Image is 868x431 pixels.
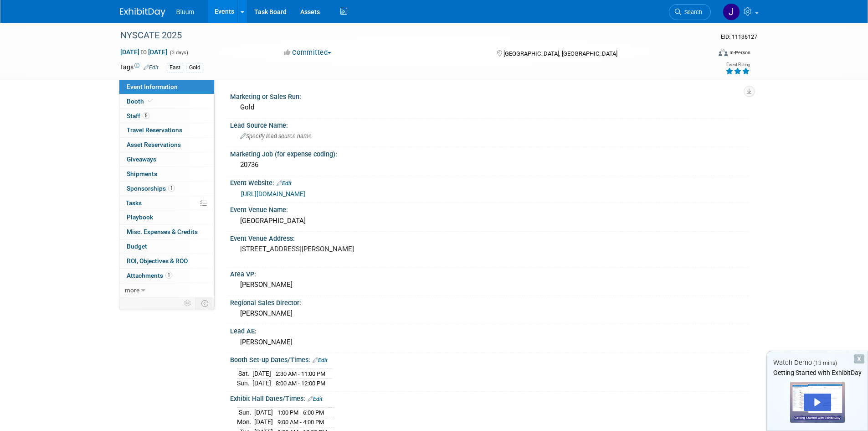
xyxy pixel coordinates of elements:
a: Playbook [119,210,214,224]
a: Attachments1 [119,269,214,283]
a: Booth [119,94,214,109]
td: Personalize Event Tab Strip [180,297,196,309]
span: Specify lead source name [240,133,312,140]
span: 8:00 AM - 12:00 PM [276,380,325,387]
td: Sun. [237,407,254,417]
span: ROI, Objectives & ROO [127,257,188,265]
div: Marketing or Sales Run: [230,90,749,101]
span: Giveaways [127,156,156,163]
div: [PERSON_NAME] [237,335,742,349]
span: [GEOGRAPHIC_DATA], [GEOGRAPHIC_DATA] [503,50,617,57]
span: Attachments [127,272,172,279]
span: Staff [127,112,149,119]
span: more [125,286,139,294]
a: Edit [277,180,292,187]
div: Event Website: [230,176,749,188]
a: Sponsorships1 [119,182,214,196]
td: [DATE] [252,369,271,379]
img: Format-Inperson.png [719,49,728,56]
div: Event Format [657,47,751,61]
div: Exhibit Hall Dates/Times: [230,392,749,404]
span: 5 [143,112,149,119]
a: Tasks [119,196,214,210]
a: Event Information [119,80,214,94]
div: [PERSON_NAME] [237,278,742,292]
i: Booth reservation complete [148,99,153,104]
a: Shipments [119,167,214,181]
a: Misc. Expenses & Credits [119,225,214,239]
td: [DATE] [252,379,271,388]
a: Asset Reservations [119,138,214,152]
span: Asset Reservations [127,141,181,148]
a: Budget [119,239,214,254]
td: Sat. [237,369,252,379]
div: Event Venue Name: [230,203,749,214]
span: Search [681,9,702,16]
td: [DATE] [254,407,273,417]
span: [DATE] [DATE] [120,48,168,56]
span: 1:00 PM - 6:00 PM [277,409,324,416]
a: [URL][DOMAIN_NAME] [241,190,305,197]
span: Misc. Expenses & Credits [127,228,198,235]
div: Dismiss [854,354,864,363]
span: Travel Reservations [127,126,182,134]
div: In-Person [729,49,750,56]
div: Lead AE: [230,324,749,336]
a: Edit [144,64,159,71]
span: 1 [168,185,175,192]
div: [PERSON_NAME] [237,306,742,321]
img: Jessica Strandquest [723,3,740,21]
span: Shipments [127,170,157,177]
span: 1 [165,272,172,279]
a: Giveaways [119,152,214,166]
td: [DATE] [254,417,273,427]
a: Edit [313,357,328,363]
div: Gold [237,100,742,114]
div: Gold [186,63,203,73]
a: Travel Reservations [119,123,214,137]
div: 20736 [237,158,742,172]
span: 9:00 AM - 4:00 PM [277,419,324,426]
div: Lead Source Name: [230,119,749,130]
span: (13 mins) [813,360,837,366]
div: Play [804,394,831,411]
span: 2:30 AM - 11:00 PM [276,370,325,377]
span: Tasks [126,199,142,207]
td: Mon. [237,417,254,427]
div: Regional Sales Director: [230,296,749,307]
div: Marketing Job (for expense coding): [230,147,749,159]
a: Edit [308,396,323,402]
div: Booth Set-up Dates/Times: [230,353,749,365]
div: East [167,63,183,73]
button: Committed [281,48,335,57]
td: Tags [120,62,159,73]
a: ROI, Objectives & ROO [119,254,214,268]
div: Event Rating [725,62,750,67]
span: (3 days) [169,50,188,56]
span: Budget [127,243,147,250]
span: to [139,48,148,56]
div: Getting Started with ExhibitDay [767,368,868,377]
span: Event Information [127,83,178,90]
span: Sponsorships [127,185,175,192]
div: [GEOGRAPHIC_DATA] [237,214,742,228]
div: Event Venue Address: [230,232,749,243]
span: Playbook [127,213,153,221]
a: Staff5 [119,109,214,123]
td: Toggle Event Tabs [195,297,214,309]
div: NYSCATE 2025 [117,27,697,44]
img: ExhibitDay [120,8,165,17]
span: Event ID: 11136127 [721,33,757,40]
div: Area VP: [230,267,749,279]
td: Sun. [237,379,252,388]
span: Bluum [176,8,195,16]
a: more [119,283,214,297]
pre: [STREET_ADDRESS][PERSON_NAME] [240,245,436,253]
a: Search [669,4,711,20]
span: Booth [127,98,154,105]
div: Watch Demo [767,358,868,368]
